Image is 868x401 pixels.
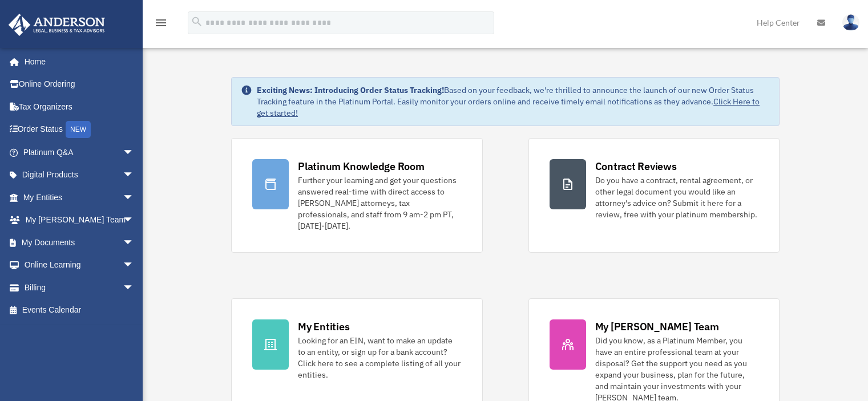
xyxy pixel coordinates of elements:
a: Digital Productsarrow_drop_down [8,164,151,187]
div: My Entities [298,319,349,334]
div: Contract Reviews [595,159,677,173]
a: Contract Reviews Do you have a contract, rental agreement, or other legal document you would like... [528,138,780,253]
img: User Pic [842,14,859,31]
a: Click Here to get started! [257,96,760,118]
a: menu [154,20,168,30]
div: NEW [66,121,91,138]
a: Billingarrow_drop_down [8,276,151,299]
span: arrow_drop_down [123,231,146,254]
i: menu [154,16,168,30]
span: arrow_drop_down [123,254,146,277]
strong: Exciting News: Introducing Order Status Tracking! [257,85,444,95]
div: My [PERSON_NAME] Team [595,319,719,334]
a: Order StatusNEW [8,118,151,141]
a: My [PERSON_NAME] Teamarrow_drop_down [8,209,151,232]
a: Platinum Knowledge Room Further your learning and get your questions answered real-time with dire... [231,138,482,253]
span: arrow_drop_down [123,141,146,164]
div: Platinum Knowledge Room [298,159,425,173]
span: arrow_drop_down [123,276,146,299]
a: My Documentsarrow_drop_down [8,231,151,254]
a: Home [8,50,146,73]
div: Based on your feedback, we're thrilled to announce the launch of our new Order Status Tracking fe... [257,84,770,119]
span: arrow_drop_down [123,186,146,209]
a: Events Calendar [8,299,151,322]
a: Tax Organizers [8,95,151,118]
span: arrow_drop_down [123,164,146,187]
div: Do you have a contract, rental agreement, or other legal document you would like an attorney's ad... [595,175,758,220]
i: search [191,15,203,28]
div: Further your learning and get your questions answered real-time with direct access to [PERSON_NAM... [298,175,461,232]
img: Anderson Advisors Platinum Portal [5,14,108,36]
a: Platinum Q&Aarrow_drop_down [8,141,151,164]
a: Online Ordering [8,73,151,96]
span: arrow_drop_down [123,209,146,232]
a: My Entitiesarrow_drop_down [8,186,151,209]
div: Looking for an EIN, want to make an update to an entity, or sign up for a bank account? Click her... [298,335,461,380]
a: Online Learningarrow_drop_down [8,254,151,277]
